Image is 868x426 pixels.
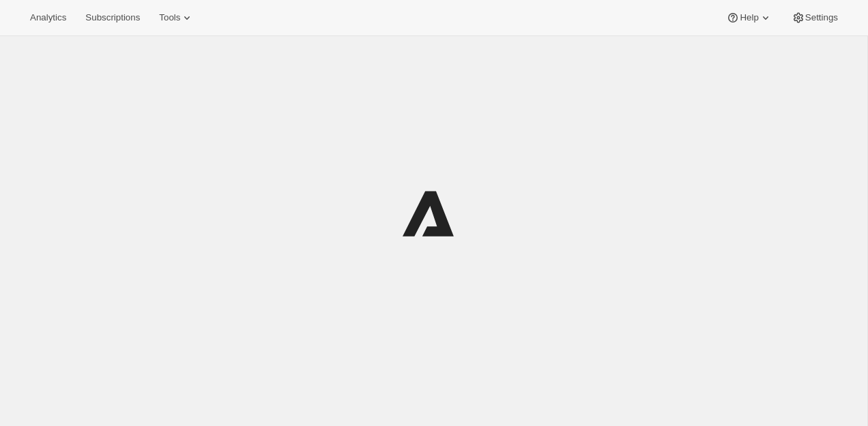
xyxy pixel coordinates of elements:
span: Settings [805,12,838,23]
button: Tools [151,8,202,27]
span: Help [740,12,758,23]
button: Help [718,8,780,27]
span: Tools [159,12,180,23]
button: Analytics [22,8,74,27]
span: Analytics [30,12,66,23]
button: Settings [783,8,846,27]
button: Subscriptions [77,8,148,27]
span: Subscriptions [85,12,140,23]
